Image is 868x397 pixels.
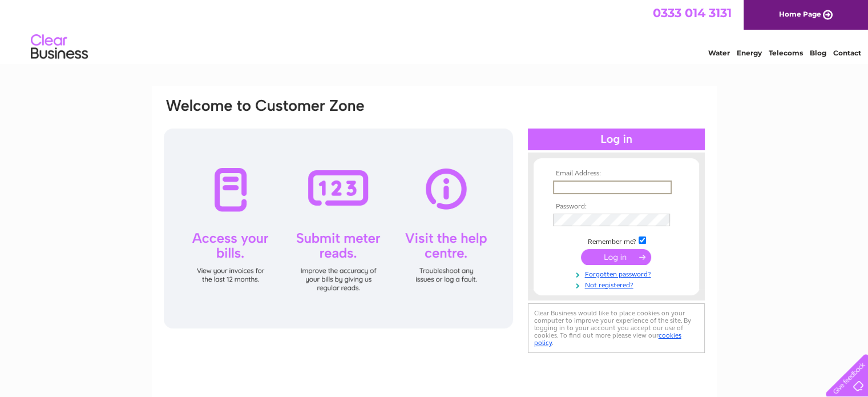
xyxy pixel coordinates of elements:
div: Clear Business would like to place cookies on your computer to improve your experience of the sit... [528,303,705,353]
a: Telecoms [769,49,803,57]
a: Not registered? [553,279,683,290]
a: Contact [833,49,861,57]
a: cookies policy [534,331,681,347]
a: Energy [737,49,762,57]
a: 0333 014 3131 [653,6,732,20]
div: Clear Business is a trading name of Verastar Limited (registered in [GEOGRAPHIC_DATA] No. 3667643... [165,6,704,55]
th: Password: [550,203,683,211]
a: Water [708,49,730,57]
img: logo.png [30,30,88,65]
th: Email Address: [550,170,683,178]
input: Submit [581,249,651,265]
a: Blog [810,49,826,57]
a: Forgotten password? [553,268,683,279]
td: Remember me? [550,235,683,246]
